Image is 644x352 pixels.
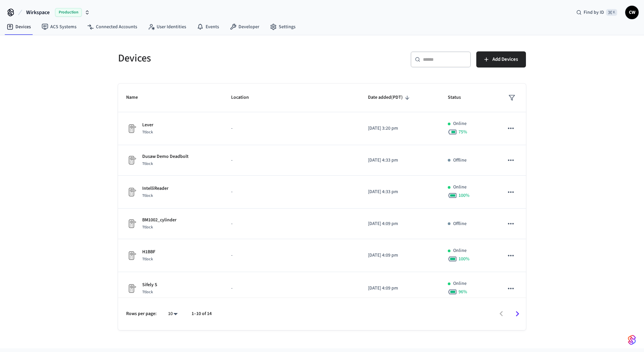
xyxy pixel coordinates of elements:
span: Name [126,92,147,103]
p: Online [453,247,467,254]
p: H1BBF [142,249,155,256]
span: Ttlock [142,129,153,135]
img: Placeholder Lock Image [126,123,137,134]
p: Online [453,280,467,287]
span: Find by ID [584,9,604,16]
p: BM1002_cylinder [142,217,176,224]
span: Wirkspace [26,8,50,16]
p: [DATE] 4:09 pm [368,220,432,227]
span: CW [626,6,638,18]
p: [DATE] 4:33 pm [368,157,432,164]
p: [DATE] 4:09 pm [368,252,432,259]
h5: Devices [118,51,318,65]
img: Placeholder Lock Image [126,250,137,261]
button: Add Devices [476,51,526,68]
button: Go to next page [509,306,525,322]
p: - [231,220,352,227]
p: - [231,285,352,292]
a: User Identities [143,21,192,33]
p: 1–10 of 14 [192,310,212,317]
a: Events [192,21,224,33]
div: 10 [165,309,181,319]
span: ⌘ K [606,9,617,16]
p: - [231,157,352,164]
p: - [231,125,352,132]
a: Connected Accounts [82,21,143,33]
span: Date added(PDT) [368,92,412,103]
span: 75 % [459,129,467,135]
span: 96 % [459,289,467,295]
p: [DATE] 3:20 pm [368,125,432,132]
p: Offline [453,220,467,227]
a: Devices [1,21,36,33]
p: - [231,188,352,195]
div: Find by ID⌘ K [571,6,623,18]
p: Sifely S [142,281,157,289]
p: Lever [142,122,153,129]
img: Placeholder Lock Image [126,218,137,229]
p: Dusaw Demo Deadbolt [142,153,189,160]
span: Status [448,92,470,103]
a: ACS Systems [36,21,82,33]
img: Placeholder Lock Image [126,283,137,294]
p: [DATE] 4:09 pm [368,285,432,292]
p: - [231,252,352,259]
span: Ttlock [142,224,153,230]
p: Online [453,184,467,191]
span: Location [231,92,258,103]
span: Ttlock [142,256,153,262]
a: Developer [224,21,265,33]
p: Rows per page: [126,310,157,317]
img: Placeholder Lock Image [126,155,137,166]
a: Settings [265,21,301,33]
p: Online [453,120,467,127]
span: Ttlock [142,161,153,167]
p: [DATE] 4:33 pm [368,188,432,195]
span: 100 % [459,256,470,262]
span: Add Devices [492,55,518,64]
button: CW [625,6,639,19]
img: Placeholder Lock Image [126,187,137,197]
span: Ttlock [142,193,153,199]
p: IntelliReader [142,185,168,192]
img: SeamLogoGradient.69752ec5.svg [628,335,636,345]
span: 100 % [459,192,470,199]
span: Production [55,8,82,17]
span: Ttlock [142,289,153,295]
p: Offline [453,157,467,164]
